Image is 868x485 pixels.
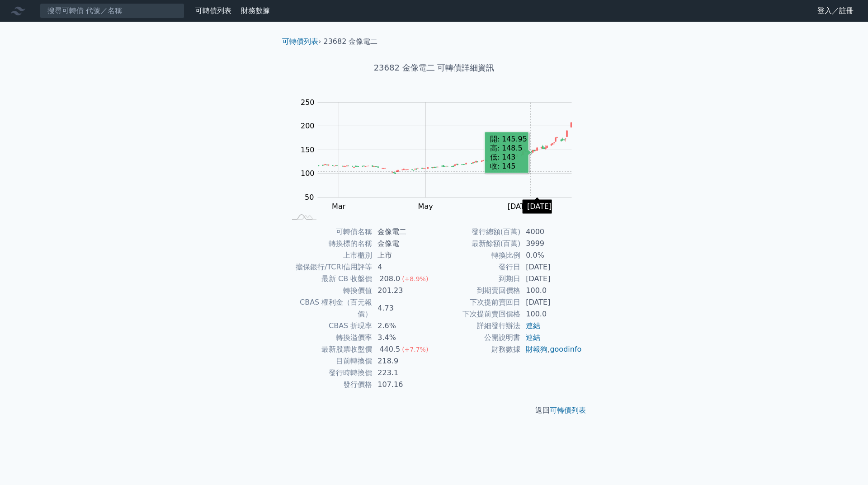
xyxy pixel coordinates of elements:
tspan: May [418,202,433,211]
td: 發行時轉換價 [286,367,372,379]
td: 107.16 [372,379,434,391]
td: 轉換價值 [286,285,372,297]
td: 4.73 [372,297,434,320]
td: 最新 CB 收盤價 [286,273,372,285]
td: 到期日 [434,273,520,285]
a: 可轉債列表 [195,6,231,15]
tspan: [DATE] [508,202,532,211]
p: 返回 [275,405,593,416]
td: 轉換溢價率 [286,332,372,344]
td: 財務數據 [434,344,520,355]
td: [DATE] [520,273,582,285]
a: 可轉債列表 [282,37,318,46]
td: 發行總額(百萬) [434,226,520,238]
a: 可轉債列表 [550,406,586,414]
a: goodinfo [550,345,581,353]
li: 23682 金像電二 [324,36,378,47]
td: 發行日 [434,261,520,273]
h1: 23682 金像電二 可轉債詳細資訊 [275,61,593,74]
a: 登入／註冊 [810,4,861,18]
tspan: 100 [301,169,315,178]
td: CBAS 權利金（百元報價） [286,297,372,320]
td: 最新餘額(百萬) [434,238,520,250]
td: 擔保銀行/TCRI信用評等 [286,261,372,273]
td: 100.0 [520,308,582,320]
a: 連結 [526,321,540,330]
tspan: 200 [301,122,315,130]
tspan: 150 [301,146,315,154]
td: 201.23 [372,285,434,297]
td: 3.4% [372,332,434,344]
tspan: 50 [305,193,314,202]
td: 0.0% [520,250,582,261]
td: 轉換比例 [434,250,520,261]
td: , [520,344,582,355]
td: 到期賣回價格 [434,285,520,297]
a: 財務數據 [241,6,270,15]
td: 目前轉換價 [286,355,372,367]
td: 223.1 [372,367,434,379]
td: 可轉債名稱 [286,226,372,238]
td: 轉換標的名稱 [286,238,372,250]
td: 100.0 [520,285,582,297]
tspan: 250 [301,98,315,107]
td: 最新股票收盤價 [286,344,372,355]
a: 連結 [526,333,540,342]
td: 2.6% [372,320,434,332]
td: 金像電二 [372,226,434,238]
td: 下次提前賣回價格 [434,308,520,320]
td: 發行價格 [286,379,372,391]
td: 詳細發行辦法 [434,320,520,332]
td: 公開說明書 [434,332,520,344]
td: 上市櫃別 [286,250,372,261]
div: 440.5 [377,344,402,355]
td: 218.9 [372,355,434,367]
g: Chart [296,98,585,229]
input: 搜尋可轉債 代號／名稱 [40,3,184,19]
a: 財報狗 [526,345,547,353]
td: 3999 [520,238,582,250]
td: [DATE] [520,297,582,308]
td: 金像電 [372,238,434,250]
li: › [282,36,321,47]
span: (+7.7%) [402,346,428,353]
span: (+8.9%) [402,275,428,283]
td: 下次提前賣回日 [434,297,520,308]
tspan: Mar [332,202,346,211]
iframe: Chat Widget [823,442,868,485]
div: 聊天小工具 [823,442,868,485]
td: 4 [372,261,434,273]
td: 上市 [372,250,434,261]
td: [DATE] [520,261,582,273]
td: CBAS 折現率 [286,320,372,332]
div: 208.0 [377,273,402,285]
td: 4000 [520,226,582,238]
